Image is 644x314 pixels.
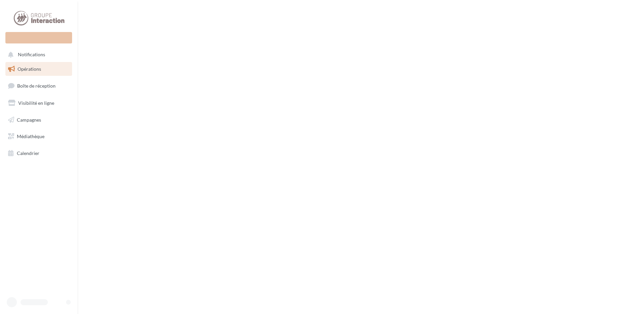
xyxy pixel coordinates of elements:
[4,78,73,93] a: Boîte de réception
[18,52,45,58] span: Notifications
[4,113,73,127] a: Campagnes
[4,62,73,76] a: Opérations
[17,117,41,122] span: Campagnes
[17,83,56,89] span: Boîte de réception
[18,66,41,72] span: Opérations
[4,129,73,144] a: Médiathèque
[4,96,73,110] a: Visibilité en ligne
[4,146,73,160] a: Calendrier
[17,150,39,156] span: Calendrier
[5,32,72,43] div: Nouvelle campagne
[18,100,54,106] span: Visibilité en ligne
[17,133,44,139] span: Médiathèque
